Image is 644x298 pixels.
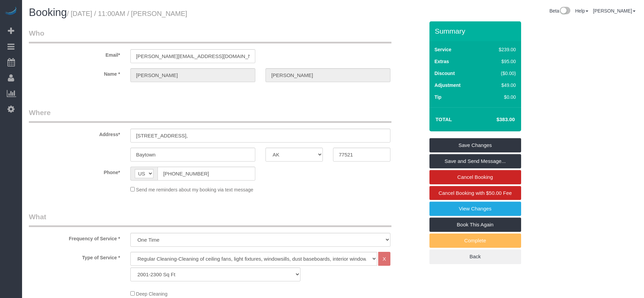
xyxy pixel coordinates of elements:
[29,108,391,123] legend: Where
[24,233,125,242] label: Frequency of Service *
[29,28,391,43] legend: Who
[429,202,521,216] a: View Changes
[476,117,515,123] h4: $383.00
[67,10,187,17] small: / [DATE] / 11:00AM / [PERSON_NAME]
[435,27,518,35] h3: Summary
[24,129,125,138] label: Address*
[435,70,455,77] label: Discount
[24,49,125,58] label: Email*
[436,116,452,122] strong: Total
[130,148,255,162] input: City*
[24,167,125,176] label: Phone*
[24,252,125,261] label: Type of Service *
[435,94,442,100] label: Tip
[136,187,254,192] span: Send me reminders about my booking via text message
[24,68,125,77] label: Name *
[484,46,516,53] div: $239.00
[4,7,18,16] img: Automaid Logo
[435,58,449,65] label: Extras
[484,58,516,65] div: $95.00
[435,82,461,89] label: Adjustment
[429,170,521,184] a: Cancel Booking
[575,8,588,14] a: Help
[130,49,255,63] input: Email*
[435,46,452,53] label: Service
[484,82,516,89] div: $49.00
[158,167,255,181] input: Phone*
[559,7,570,16] img: New interface
[136,291,168,297] span: Deep Cleaning
[29,212,391,227] legend: What
[429,186,521,200] a: Cancel Booking with $50.00 Fee
[484,70,516,77] div: ($0.00)
[29,6,67,18] span: Booking
[429,154,521,168] a: Save and Send Message...
[429,218,521,232] a: Book This Again
[593,8,636,14] a: [PERSON_NAME]
[265,68,390,82] input: Last Name*
[549,8,570,14] a: Beta
[484,94,516,100] div: $0.00
[429,249,521,264] a: Back
[333,148,390,162] input: Zip Code*
[130,68,255,82] input: First Name*
[439,190,512,196] span: Cancel Booking with $50.00 Fee
[429,138,521,152] a: Save Changes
